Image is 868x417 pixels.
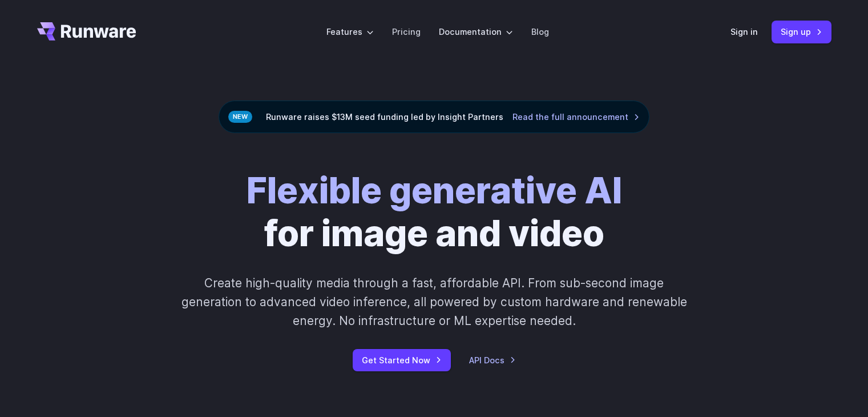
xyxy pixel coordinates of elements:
[469,354,516,367] a: API Docs
[247,170,622,255] h1: for image and video
[392,25,421,38] a: Pricing
[772,21,831,43] a: Sign up
[439,25,513,38] label: Documentation
[730,25,758,38] a: Sign in
[512,110,640,123] a: Read the full announcement
[247,169,622,212] strong: Flexible generative AI
[37,22,136,41] a: Go to /
[353,349,451,371] a: Get Started Now
[219,101,649,133] div: Runware raises $13M seed funding led by Insight Partners
[180,274,688,331] p: Create high-quality media through a fast, affordable API. From sub-second image generation to adv...
[326,25,374,38] label: Features
[531,25,549,38] a: Blog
